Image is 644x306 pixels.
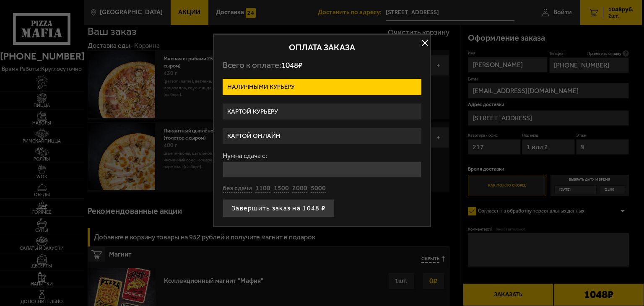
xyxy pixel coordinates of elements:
button: 2000 [292,184,307,193]
button: 1100 [255,184,270,193]
label: Картой онлайн [223,128,421,144]
label: Наличными курьеру [223,79,421,95]
label: Картой курьеру [223,104,421,120]
label: Нужна сдача с: [223,153,421,159]
p: Всего к оплате: [223,60,421,70]
button: 5000 [311,184,326,193]
button: Завершить заказ на 1048 ₽ [223,199,335,218]
button: без сдачи [223,184,252,193]
span: 1048 ₽ [281,60,302,70]
h2: Оплата заказа [223,43,421,52]
button: 1500 [274,184,289,193]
